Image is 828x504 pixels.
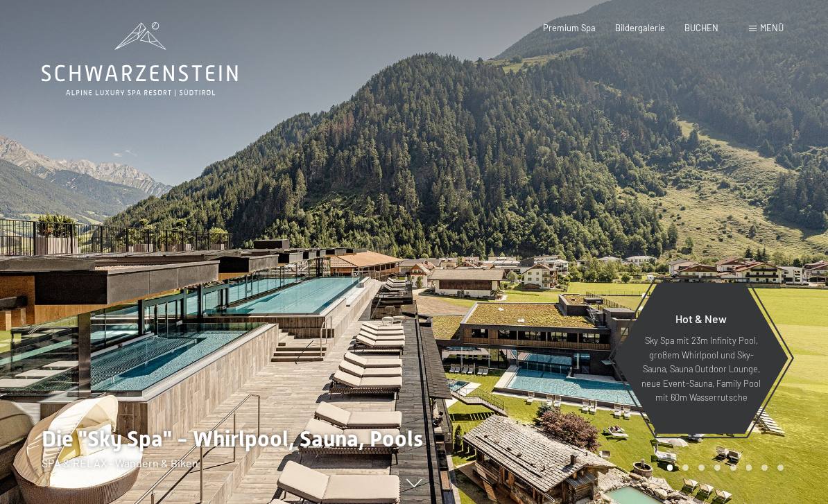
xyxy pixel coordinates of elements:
div: Carousel Page 8 [777,464,784,471]
div: Carousel Page 4 [714,464,721,471]
span: Menü [760,22,784,33]
div: Carousel Page 2 [682,464,689,471]
p: Sky Spa mit 23m Infinity Pool, großem Whirlpool und Sky-Sauna, Sauna Outdoor Lounge, neue Event-S... [641,333,761,404]
a: Premium Spa [543,22,596,33]
div: Carousel Page 6 [746,464,752,471]
a: Bildergalerie [615,22,665,33]
div: Carousel Pagination [662,464,784,471]
a: Hot & New Sky Spa mit 23m Infinity Pool, großem Whirlpool und Sky-Sauna, Sauna Outdoor Lounge, ne... [613,282,789,435]
div: Carousel Page 1 (Current Slide) [667,464,673,471]
div: Carousel Page 3 [698,464,705,471]
div: Carousel Page 7 [761,464,768,471]
div: Carousel Page 5 [730,464,736,471]
a: BUCHEN [684,22,718,33]
span: Hot & New [675,312,727,325]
